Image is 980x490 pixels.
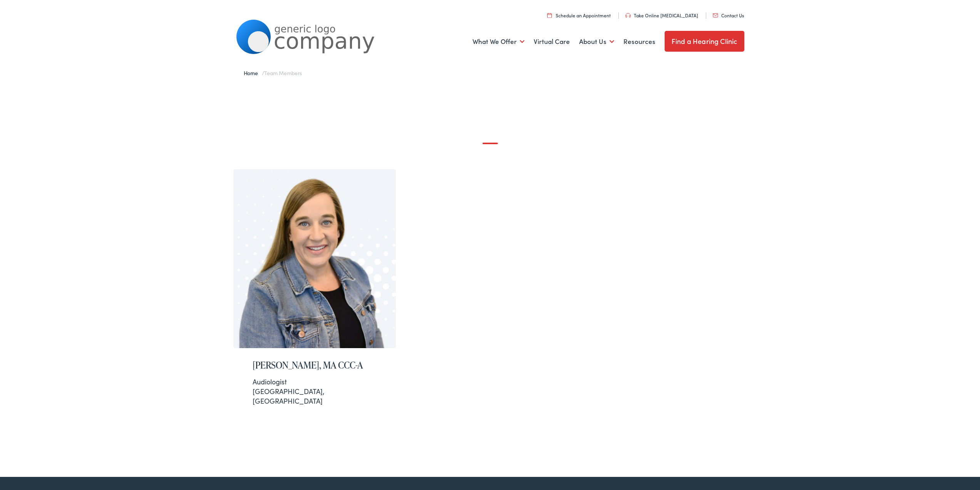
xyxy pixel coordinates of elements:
a: Find a Hearing Clinic [665,31,744,52]
a: About Us [579,27,614,56]
a: Virtual Care [534,27,570,56]
h2: [PERSON_NAME], MA CCC-A [253,360,377,371]
span: / [244,69,302,77]
img: utility icon [625,13,631,18]
img: utility icon [547,13,552,18]
img: utility icon [713,13,718,17]
a: Home [244,69,262,77]
a: Schedule an Appointment [547,12,611,19]
span: Team Members [264,69,302,77]
div: Audiologist [253,377,377,386]
a: What We Offer [472,27,524,56]
a: [PERSON_NAME], MA CCC-A Audiologist[GEOGRAPHIC_DATA], [GEOGRAPHIC_DATA] [233,169,396,417]
a: Contact Us [713,12,744,19]
div: [GEOGRAPHIC_DATA], [GEOGRAPHIC_DATA] [253,377,377,406]
a: Resources [623,27,655,56]
a: Take Online [MEDICAL_DATA] [625,12,698,19]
